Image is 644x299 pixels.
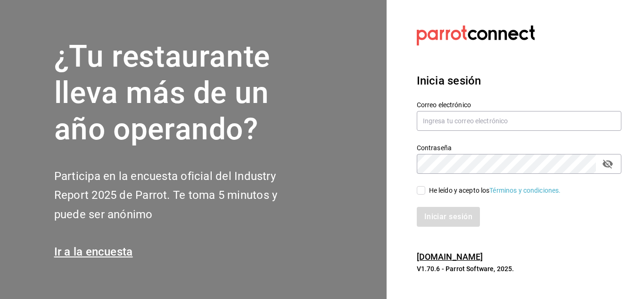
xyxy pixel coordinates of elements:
[417,111,621,131] input: Ingresa tu correo electrónico
[600,156,616,172] button: passwordField
[417,72,621,89] h3: Inicia sesión
[417,264,621,273] p: V1.70.6 - Parrot Software, 2025.
[417,252,483,262] a: [DOMAIN_NAME]
[54,39,309,147] h1: ¿Tu restaurante lleva más de un año operando?
[54,167,309,224] h2: Participa en la encuesta oficial del Industry Report 2025 de Parrot. Te toma 5 minutos y puede se...
[54,245,133,258] a: Ir a la encuesta
[417,145,621,151] label: Contraseña
[417,102,621,108] label: Correo electrónico
[429,186,561,196] div: He leído y acepto los
[489,187,561,194] a: Términos y condiciones.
